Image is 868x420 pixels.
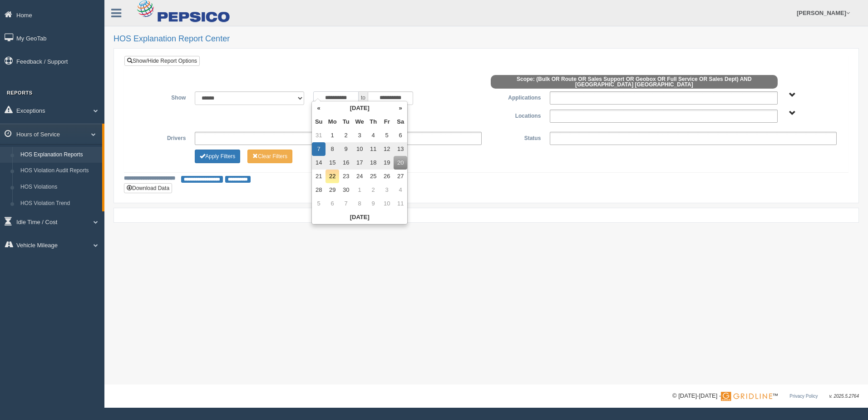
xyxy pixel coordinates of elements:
[353,115,366,129] th: We
[16,195,102,212] a: HOS Violation Trend
[721,392,772,401] img: Gridline
[366,115,380,129] th: Th
[394,129,407,142] td: 6
[486,110,545,120] label: Locations
[16,147,102,163] a: HOS Explanation Reports
[339,129,353,142] td: 2
[247,150,292,163] button: Change Filter Options
[312,210,407,224] th: [DATE]
[789,394,818,399] a: Privacy Policy
[380,129,394,142] td: 5
[312,156,325,170] td: 14
[325,129,339,142] td: 1
[325,170,339,183] td: 22
[353,170,366,183] td: 24
[394,170,407,183] td: 27
[380,183,394,197] td: 3
[325,142,339,156] td: 8
[359,91,368,105] span: to
[366,156,380,170] td: 18
[394,197,407,210] td: 11
[325,197,339,210] td: 6
[491,75,778,89] span: Scope: (Bulk OR Route OR Sales Support OR Geobox OR Full Service OR Sales Dept) AND [GEOGRAPHIC_D...
[312,183,325,197] td: 28
[113,35,859,44] h2: HOS Explanation Report Center
[366,183,380,197] td: 2
[394,156,407,170] td: 20
[353,183,366,197] td: 1
[16,163,102,179] a: HOS Violation Audit Reports
[394,115,407,129] th: Sa
[325,183,339,197] td: 29
[339,156,353,170] td: 16
[325,101,394,115] th: [DATE]
[124,56,200,66] a: Show/Hide Report Options
[312,142,325,156] td: 7
[366,129,380,142] td: 4
[312,115,325,129] th: Su
[486,132,545,143] label: Status
[312,197,325,210] td: 5
[380,156,394,170] td: 19
[353,142,366,156] td: 10
[339,142,353,156] td: 9
[195,150,240,163] button: Change Filter Options
[380,170,394,183] td: 26
[394,101,407,115] th: »
[394,142,407,156] td: 13
[131,91,190,102] label: Show
[366,197,380,210] td: 9
[380,142,394,156] td: 12
[366,170,380,183] td: 25
[339,115,353,129] th: Tu
[353,197,366,210] td: 8
[339,197,353,210] td: 7
[366,142,380,156] td: 11
[312,170,325,183] td: 21
[380,197,394,210] td: 10
[380,115,394,129] th: Fr
[829,394,859,399] span: v. 2025.5.2764
[339,183,353,197] td: 30
[339,170,353,183] td: 23
[353,156,366,170] td: 17
[124,183,172,193] button: Download Data
[394,183,407,197] td: 4
[16,179,102,195] a: HOS Violations
[325,156,339,170] td: 15
[131,132,190,143] label: Drivers
[486,91,545,102] label: Applications
[312,129,325,142] td: 31
[353,129,366,142] td: 3
[672,391,859,401] div: © [DATE]-[DATE] - ™
[325,115,339,129] th: Mo
[312,101,325,115] th: «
